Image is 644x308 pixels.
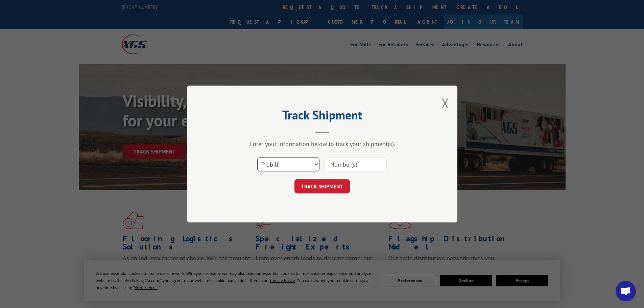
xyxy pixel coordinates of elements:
[221,110,424,123] h2: Track Shipment
[325,157,387,171] input: Number(s)
[616,281,636,301] div: Open chat
[294,179,350,193] button: TRACK SHIPMENT
[221,140,424,148] div: Enter your information below to track your shipment(s).
[442,94,449,112] button: Close modal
